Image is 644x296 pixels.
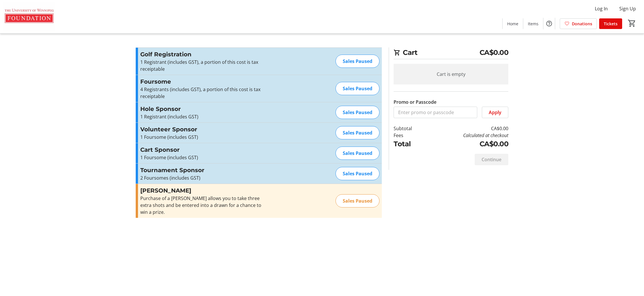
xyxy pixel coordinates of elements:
p: 2 Foursomes (includes GST) [140,174,266,181]
span: CA$0.00 [480,47,509,58]
h3: Golf Registration [140,50,266,59]
input: Enter promo or passcode [394,107,477,118]
button: Sign Up [615,4,641,13]
button: Cart [627,18,637,28]
span: Home [507,21,518,27]
div: Sales Paused [336,194,379,207]
div: Sales Paused [336,106,379,119]
div: Purchase of a [PERSON_NAME] allows you to take three extra shots and be entered into a drawn for ... [140,195,266,216]
div: Cart is empty [394,64,508,84]
td: Fees [394,132,427,139]
h3: Cart Sponsor [140,145,266,154]
img: The U of W Foundation's Logo [3,2,55,31]
p: 1 Registrant (includes GST) [140,113,266,120]
td: Total [394,139,427,149]
td: Calculated at checkout [427,132,508,139]
td: CA$0.00 [427,139,508,149]
div: Sales Paused [336,126,379,139]
div: Sales Paused [336,55,379,68]
button: Apply [482,107,508,118]
a: Home [503,18,523,29]
span: Log In [595,5,608,12]
p: 1 Foursome (includes GST) [140,134,266,141]
span: Items [528,21,538,27]
span: Apply [489,109,501,116]
h3: Hole Sponsor [140,105,266,113]
span: Donations [572,21,592,27]
button: Log In [590,4,612,13]
a: Items [523,18,543,29]
p: 1 Foursome (includes GST) [140,154,266,161]
h3: Tournament Sponsor [140,166,266,174]
h3: Foursome [140,77,266,86]
label: Promo or Passcode [394,99,436,105]
div: Sales Paused [336,82,379,95]
div: Sales Paused [336,147,379,160]
p: 1 Registrant (includes GST), a portion of this cost is tax receiptable [140,59,266,72]
span: Tickets [604,21,618,27]
a: Donations [560,18,597,29]
span: Sign Up [619,5,636,12]
p: 4 Registrants (includes GST), a portion of this cost is tax receiptable [140,86,266,100]
h3: Volunteer Sponsor [140,125,266,134]
h3: [PERSON_NAME] [140,186,266,195]
td: Subtotal [394,125,427,132]
div: Sales Paused [336,167,379,180]
button: Help [543,18,555,29]
a: Tickets [599,18,622,29]
td: CA$0.00 [427,125,508,132]
h2: Cart [394,47,508,59]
